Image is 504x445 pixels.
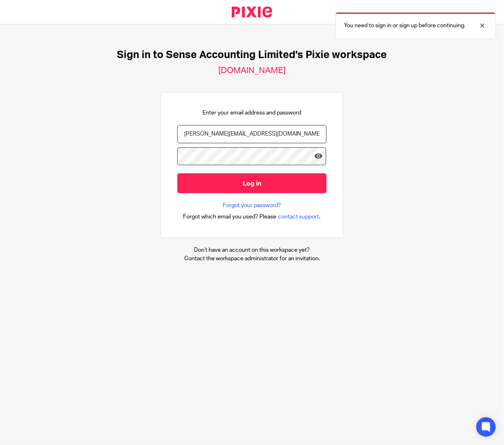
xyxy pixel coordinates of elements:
[344,22,465,30] p: You need to sign in or sign up before continuing.
[184,255,320,263] p: Contact the workspace administrator for an invitation.
[278,213,319,221] span: contact support
[177,173,327,193] input: Log in
[117,49,387,61] h1: Sign in to Sense Accounting Limited's Pixie workspace
[183,212,321,221] div: .
[183,213,277,221] span: Forgot which email you used? Please
[177,125,327,143] input: name@example.com
[184,246,320,254] p: Don't have an account on this workspace yet?
[203,109,302,117] p: Enter your email address and password
[223,201,281,210] a: Forgot your password?
[218,65,286,76] h2: [DOMAIN_NAME]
